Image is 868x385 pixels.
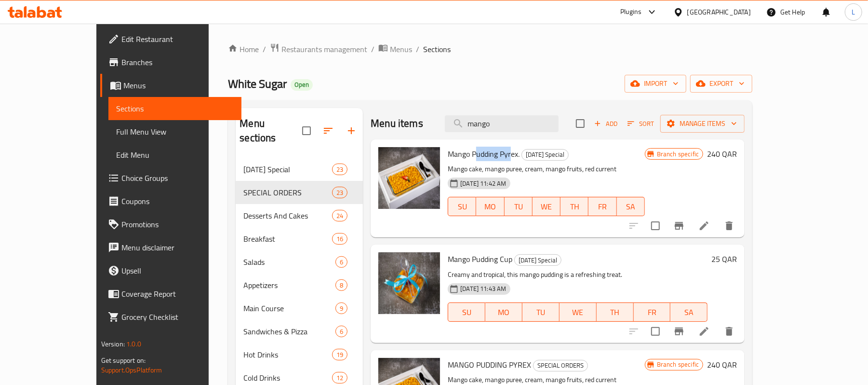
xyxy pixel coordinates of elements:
[101,338,125,350] span: Version:
[100,305,241,329] a: Grocery Checklist
[480,200,500,214] span: MO
[243,302,335,314] span: Main Course
[100,27,241,51] a: Edit Restaurant
[336,304,347,313] span: 9
[533,360,588,371] div: SPECIAL ORDERS
[121,265,234,276] span: Upsell
[335,302,347,314] div: items
[335,279,347,291] div: items
[593,118,619,129] span: Add
[522,302,560,322] button: TU
[476,197,504,216] button: MO
[121,311,234,323] span: Grocery Checklist
[332,164,347,175] div: items
[390,43,412,55] span: Menus
[243,349,332,360] span: Hot Drinks
[371,43,374,55] li: /
[590,116,621,131] span: Add item
[236,204,363,227] div: Desserts And Cakes24
[852,7,855,17] span: L
[515,255,561,266] span: [DATE] Special
[123,80,234,91] span: Menus
[336,258,347,267] span: 6
[514,254,561,266] div: Ramadan Special
[563,305,593,319] span: WE
[108,97,241,120] a: Sections
[660,115,745,133] button: Manage items
[707,358,737,371] h6: 240 QAR
[240,116,302,145] h2: Menu sections
[668,118,737,130] span: Manage items
[634,302,671,322] button: FR
[335,256,347,268] div: items
[448,163,645,175] p: Mango cake, mango puree, cream, mango fruits, red current
[416,43,419,55] li: /
[718,214,741,237] button: delete
[243,256,335,268] span: Salads
[100,166,241,190] a: Choice Groups
[243,164,332,175] span: [DATE] Special
[448,302,485,322] button: SU
[378,147,440,209] img: Mango Pudding Pyrex.
[489,305,519,319] span: MO
[505,197,533,216] button: TU
[378,252,440,314] img: Mango Pudding Cup
[645,321,666,342] span: Select to update
[101,364,162,376] a: Support.OpsPlatform
[121,56,234,68] span: Branches
[270,43,367,55] a: Restaurants management
[533,197,561,216] button: WE
[668,214,691,237] button: Branch-specific-item
[121,195,234,207] span: Coupons
[228,43,259,55] a: Home
[601,305,630,319] span: TH
[371,116,423,131] h2: Menu items
[243,372,332,384] div: Cold Drinks
[243,210,332,221] span: Desserts And Cakes
[236,274,363,297] div: Appetizers8
[333,188,347,197] span: 23
[588,197,616,216] button: FR
[522,149,568,160] span: [DATE] Special
[521,149,569,161] div: Ramadan Special
[100,190,241,213] a: Coupons
[332,187,347,198] div: items
[698,326,710,337] a: Edit menu item
[711,252,737,266] h6: 25 QAR
[485,302,522,322] button: MO
[625,75,686,93] button: import
[340,119,363,142] button: Add section
[423,43,451,55] span: Sections
[687,7,751,17] div: [GEOGRAPHIC_DATA]
[625,116,656,131] button: Sort
[668,320,691,343] button: Branch-specific-item
[632,78,679,90] span: import
[236,181,363,204] div: SPECIAL ORDERS23
[592,200,613,214] span: FR
[243,187,332,198] span: SPECIAL ORDERS
[452,305,481,319] span: SU
[296,121,317,141] span: Select all sections
[243,233,332,245] div: Breakfast
[108,120,241,143] a: Full Menu View
[243,326,335,337] span: Sandwiches & Pizza
[645,216,666,236] span: Select to update
[621,200,641,214] span: SA
[332,210,347,221] div: items
[100,259,241,282] a: Upsell
[698,220,710,232] a: Edit menu item
[590,116,621,131] button: Add
[236,297,363,320] div: Main Course9
[121,242,234,253] span: Menu disclaimer
[561,197,588,216] button: TH
[236,250,363,274] div: Salads6
[456,179,510,188] span: [DATE] 11:42 AM
[236,227,363,250] div: Breakfast16
[100,74,241,97] a: Menus
[378,43,412,55] a: Menus
[620,6,641,18] div: Plugins
[456,284,510,293] span: [DATE] 11:43 AM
